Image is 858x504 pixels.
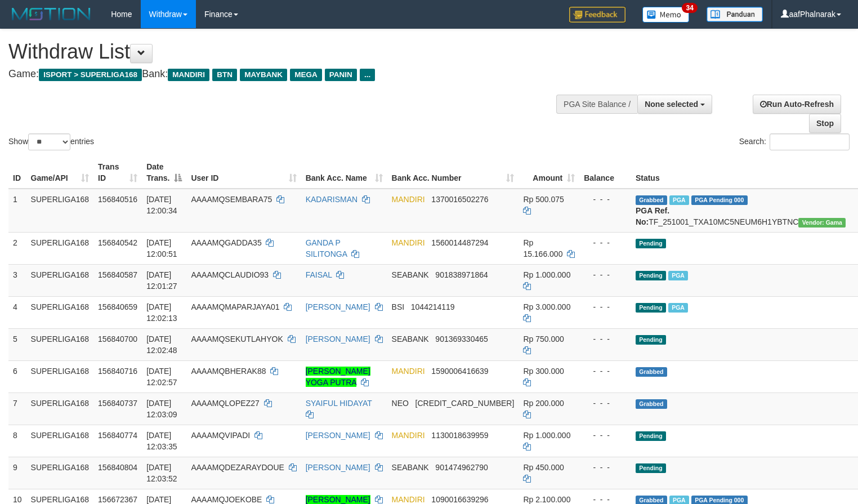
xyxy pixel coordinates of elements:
[770,133,850,150] input: Search:
[636,303,666,313] span: Pending
[519,157,579,189] th: Amount: activate to sort column ascending
[8,189,26,233] td: 1
[8,425,26,457] td: 8
[392,463,429,472] span: SEABANK
[191,367,266,376] span: AAAAMQBHERAK88
[8,133,94,150] label: Show entries
[8,457,26,489] td: 9
[584,333,627,345] div: - - -
[631,189,853,233] td: TF_251001_TXA10MC5NEUM6H1YBTNC
[584,269,627,280] div: - - -
[146,367,177,387] span: [DATE] 12:02:57
[146,431,177,451] span: [DATE] 12:03:35
[28,133,70,150] select: Showentries
[325,69,357,81] span: PANIN
[98,367,137,376] span: 156840716
[636,206,669,226] b: PGA Ref. No:
[191,463,284,472] span: AAAAMQDEZARAYDOUE
[636,431,666,441] span: Pending
[523,238,562,258] span: Rp 15.166.000
[523,463,564,472] span: Rp 450.000
[98,495,137,504] span: 156672367
[191,495,262,504] span: AAAAMQJOEKOBE
[26,360,94,393] td: SUPERLIGA168
[306,367,370,387] a: [PERSON_NAME] YOGA PUTRA
[146,463,177,483] span: [DATE] 12:03:52
[306,334,370,344] a: [PERSON_NAME]
[98,238,137,247] span: 156840542
[637,95,712,114] button: None selected
[8,264,26,296] td: 3
[556,95,637,114] div: PGA Site Balance /
[306,270,332,279] a: FAISAL
[392,367,425,376] span: MANDIRI
[306,463,370,472] a: [PERSON_NAME]
[26,189,94,233] td: SUPERLIGA168
[306,302,370,311] a: [PERSON_NAME]
[523,302,570,311] span: Rp 3.000.000
[301,157,387,189] th: Bank Acc. Name: activate to sort column ascending
[435,270,488,279] span: Copy 901838971864 to clipboard
[392,238,425,247] span: MANDIRI
[26,425,94,457] td: SUPERLIGA168
[306,195,358,204] a: KADARISMAN
[636,367,667,377] span: Grabbed
[26,328,94,360] td: SUPERLIGA168
[306,495,370,504] a: [PERSON_NAME]
[191,195,272,204] span: AAAAMQSEMBARA75
[26,264,94,296] td: SUPERLIGA168
[387,157,519,189] th: Bank Acc. Number: activate to sort column ascending
[584,301,627,313] div: - - -
[8,296,26,328] td: 4
[191,238,261,247] span: AAAAMQGADDA35
[26,296,94,328] td: SUPERLIGA168
[753,95,841,114] a: Run Auto-Refresh
[669,195,689,205] span: Marked by aafsoycanthlai
[39,69,142,81] span: ISPORT > SUPERLIGA168
[435,334,488,344] span: Copy 901369330465 to clipboard
[636,463,666,473] span: Pending
[798,218,846,228] span: Vendor URL: https://trx31.1velocity.biz
[642,7,690,23] img: Button%20Memo.svg
[523,431,570,440] span: Rp 1.000.000
[584,430,627,441] div: - - -
[809,114,841,133] a: Stop
[98,431,137,440] span: 156840774
[579,157,631,189] th: Balance
[523,270,570,279] span: Rp 1.000.000
[584,462,627,473] div: - - -
[191,302,279,311] span: AAAAMQMAPARJAYA01
[523,367,564,376] span: Rp 300.000
[290,69,322,81] span: MEGA
[98,302,137,311] span: 156840659
[142,157,186,189] th: Date Trans.: activate to sort column descending
[569,7,625,23] img: Feedback.jpg
[8,393,26,425] td: 7
[636,239,666,248] span: Pending
[523,195,564,204] span: Rp 500.075
[360,69,375,81] span: ...
[26,393,94,425] td: SUPERLIGA168
[636,195,667,205] span: Grabbed
[668,271,688,280] span: Marked by aafsengchandara
[98,195,137,204] span: 156840516
[431,238,488,247] span: Copy 1560014487294 to clipboard
[191,270,269,279] span: AAAAMQCLAUDIO93
[523,334,564,344] span: Rp 750.000
[8,360,26,393] td: 6
[584,398,627,409] div: - - -
[26,457,94,489] td: SUPERLIGA168
[146,270,177,291] span: [DATE] 12:01:27
[8,157,26,189] th: ID
[636,399,667,409] span: Grabbed
[431,495,488,504] span: Copy 1090016639296 to clipboard
[306,431,370,440] a: [PERSON_NAME]
[93,157,142,189] th: Trans ID: activate to sort column ascending
[212,69,237,81] span: BTN
[431,431,488,440] span: Copy 1130018639959 to clipboard
[392,495,425,504] span: MANDIRI
[98,399,137,408] span: 156840737
[392,302,405,311] span: BSI
[98,334,137,344] span: 156840700
[240,69,287,81] span: MAYBANK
